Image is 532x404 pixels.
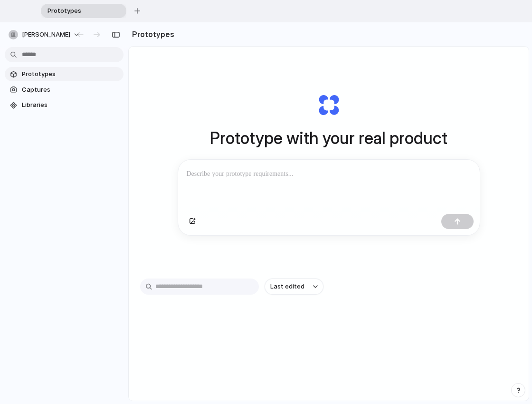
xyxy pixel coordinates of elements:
button: Last edited [265,279,323,295]
span: Prototypes [22,69,120,79]
a: Libraries [5,98,123,112]
button: [PERSON_NAME] [5,27,85,42]
a: Prototypes [5,67,123,81]
span: Libraries [22,100,120,110]
div: Prototypes [41,4,126,18]
h1: Prototype with your real product [210,125,447,151]
h2: Prototypes [128,29,174,40]
a: Captures [5,83,123,97]
span: [PERSON_NAME] [22,30,70,39]
span: Last edited [270,282,304,291]
span: Prototypes [44,6,111,16]
span: Captures [22,85,120,95]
